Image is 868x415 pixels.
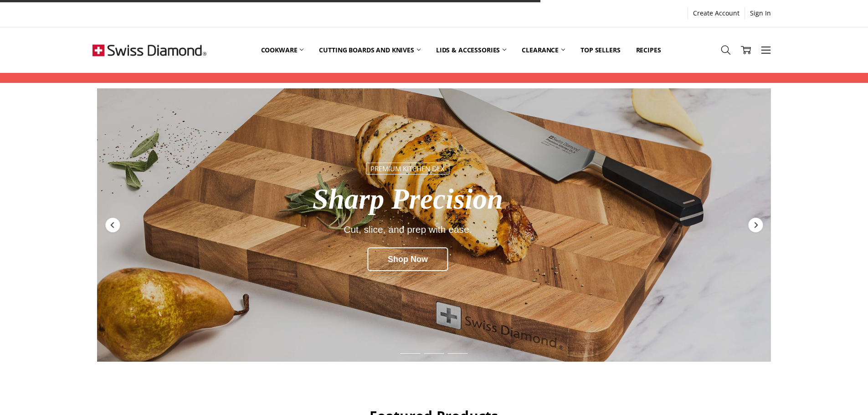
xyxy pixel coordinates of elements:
a: Clearance [514,30,573,70]
a: Redirect to https://swissdiamond.com.au/cutting-boards-and-knives/ [97,88,771,362]
a: Lids & Accessories [428,30,514,70]
div: Sharp Precision [154,184,661,215]
img: Free Shipping On Every Order [92,27,206,73]
div: Slide 1 of 5 [399,348,422,359]
div: Previous [104,217,121,233]
a: Cutting boards and knives [311,30,428,70]
div: Cut, slice, and prep with ease. [154,224,661,235]
div: Shop Now [367,247,448,271]
a: Sign In [745,7,776,20]
div: Slide 2 of 5 [422,348,446,359]
div: Next [747,217,764,233]
div: Premium Kitchen DLX [366,163,449,174]
a: Cookware [253,30,312,70]
a: Top Sellers [573,30,628,70]
div: Slide 3 of 5 [446,348,470,359]
a: Recipes [628,30,669,70]
a: Create Account [688,7,745,20]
